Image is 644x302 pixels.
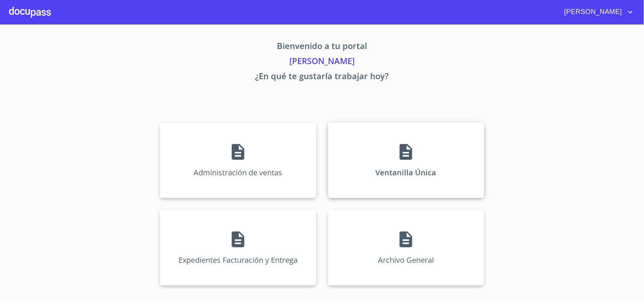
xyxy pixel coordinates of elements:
[378,255,434,265] p: Archivo General
[376,167,437,178] p: Ventanilla Única
[194,167,282,178] p: Administración de ventas
[559,6,635,18] button: account of current user
[90,40,555,55] p: Bienvenido a tu portal
[178,255,298,265] p: Expedientes Facturación y Entrega
[90,70,555,85] p: ¿En qué te gustaría trabajar hoy?
[90,55,555,70] p: [PERSON_NAME]
[559,6,626,18] span: [PERSON_NAME]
